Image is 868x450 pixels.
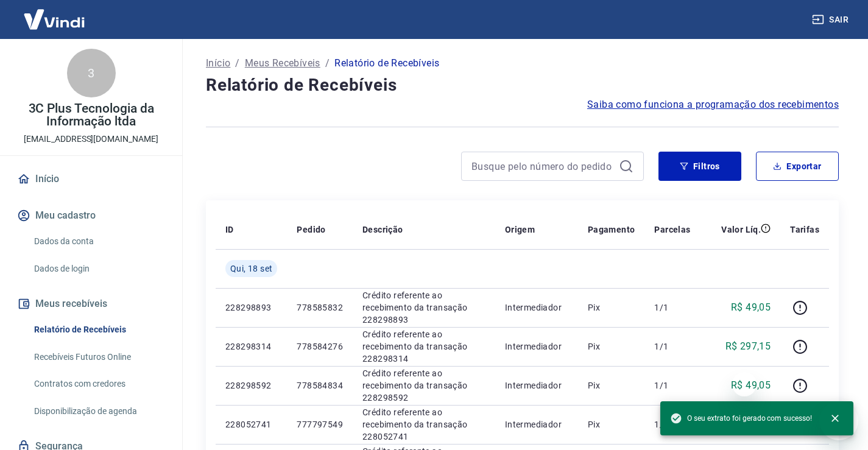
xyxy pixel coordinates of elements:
[230,262,272,275] span: Qui, 18 set
[225,301,277,314] p: 228298893
[15,290,168,317] button: Meus recebíveis
[325,56,330,71] p: /
[731,378,771,393] p: R$ 49,05
[15,202,168,229] button: Meu cadastro
[235,56,239,71] p: /
[732,372,757,396] iframe: Fechar mensagem
[206,56,230,71] a: Início
[362,406,485,443] p: Crédito referente ao recebimento da transação 228052741
[471,157,614,175] input: Busque pelo número do pedido
[29,399,168,424] a: Disponibilização de agenda
[245,56,320,71] a: Meus Recebíveis
[362,223,403,236] p: Descrição
[362,328,485,365] p: Crédito referente ao recebimento da transação 228298314
[725,339,771,354] p: R$ 297,15
[505,418,568,431] p: Intermediador
[225,340,277,353] p: 228298314
[29,317,168,342] a: Relatório de Recebíveis
[654,223,690,236] p: Parcelas
[654,418,690,431] p: 1/1
[67,49,116,97] div: 3
[588,340,635,353] p: Pix
[297,223,325,236] p: Pedido
[505,379,568,392] p: Intermediador
[731,300,771,315] p: R$ 49,05
[654,301,690,314] p: 1/1
[790,223,819,236] p: Tarifas
[29,371,168,396] a: Contratos com credores
[225,223,234,236] p: ID
[297,340,343,353] p: 778584276
[654,379,690,392] p: 1/1
[362,367,485,404] p: Crédito referente ao recebimento da transação 228298592
[334,56,439,71] p: Relatório de Recebíveis
[721,223,761,236] p: Valor Líq.
[29,256,168,281] a: Dados de login
[225,379,277,392] p: 228298592
[505,340,568,353] p: Intermediador
[297,379,343,392] p: 778584834
[225,418,277,431] p: 228052741
[15,1,94,38] img: Vindi
[505,301,568,314] p: Intermediador
[658,152,741,181] button: Filtros
[15,166,168,192] a: Início
[297,418,343,431] p: 777797549
[362,289,485,326] p: Crédito referente ao recebimento da transação 228298893
[29,345,168,370] a: Recebíveis Futuros Online
[587,97,839,112] a: Saiba como funciona a programação dos recebimentos
[654,340,690,353] p: 1/1
[588,379,635,392] p: Pix
[588,301,635,314] p: Pix
[588,223,635,236] p: Pagamento
[297,301,343,314] p: 778585832
[10,102,172,128] p: 3C Plus Tecnologia da Informação ltda
[670,412,812,424] span: O seu extrato foi gerado com sucesso!
[206,73,839,97] h4: Relatório de Recebíveis
[588,418,635,431] p: Pix
[819,401,858,440] iframe: Botão para abrir a janela de mensagens
[24,133,158,146] p: [EMAIL_ADDRESS][DOMAIN_NAME]
[505,223,535,236] p: Origem
[756,152,839,181] button: Exportar
[810,9,853,31] button: Sair
[29,229,168,254] a: Dados da conta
